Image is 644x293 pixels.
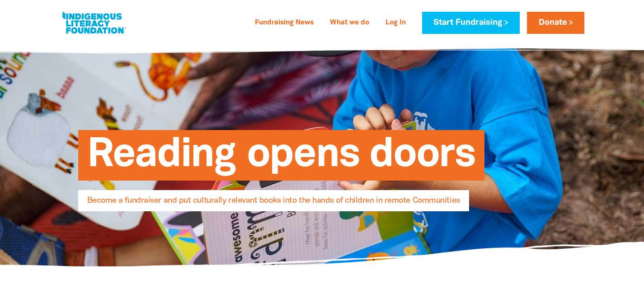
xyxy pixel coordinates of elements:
span: Become a fundraiser and put culturally relevant books into the hands of children in remote Commun... [87,197,460,211]
a: Start Fundraising [422,12,520,34]
a: Fundraising News [249,16,319,30]
a: What we do [324,16,375,30]
a: Donate [527,12,584,34]
span: Reading opens doors [87,137,475,181]
a: Log In [380,16,411,30]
